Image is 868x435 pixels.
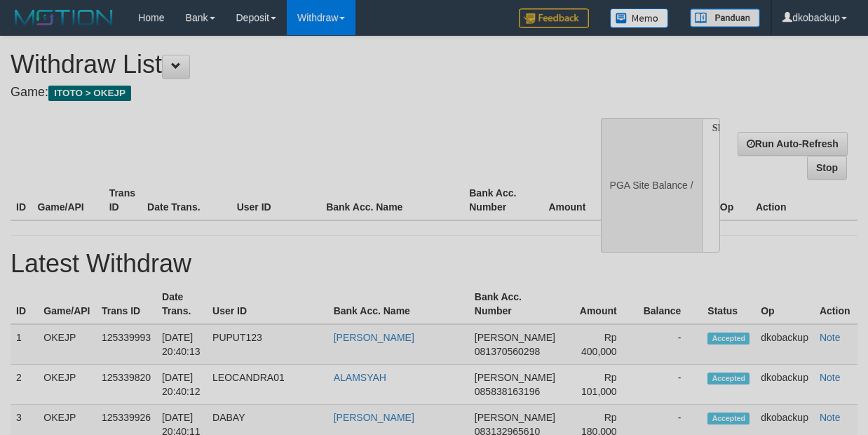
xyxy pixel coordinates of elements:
[38,324,96,365] td: OKEJP
[707,413,750,424] span: Accepted
[207,365,328,405] td: LEOCANDRA01
[707,373,750,384] span: Accepted
[156,284,207,324] th: Date Trans.
[156,365,207,405] td: [DATE] 20:40:12
[38,284,96,324] th: Game/API
[738,132,848,156] a: Run Auto-Refresh
[707,333,750,344] span: Accepted
[535,180,606,220] th: Amount
[48,86,131,101] span: ITOTO > OKEJP
[11,51,564,79] h1: Withdraw List
[475,372,555,383] span: [PERSON_NAME]
[610,8,669,28] img: Button%20Memo.svg
[11,250,857,278] h1: Latest Withdraw
[96,324,156,365] td: 125339993
[11,365,38,405] td: 2
[38,365,96,405] td: OKEJP
[32,180,104,220] th: Game/API
[11,324,38,365] td: 1
[142,180,231,220] th: Date Trans.
[11,284,38,324] th: ID
[96,284,156,324] th: Trans ID
[328,284,469,324] th: Bank Acc. Name
[755,365,814,405] td: dkobackup
[690,8,760,27] img: panduan.png
[755,324,814,365] td: dkobackup
[475,346,540,357] span: 081370560298
[11,86,564,100] h4: Game:
[750,180,857,220] th: Action
[334,412,414,423] a: [PERSON_NAME]
[11,180,32,220] th: ID
[334,332,414,343] a: [PERSON_NAME]
[469,284,562,324] th: Bank Acc. Number
[156,324,207,365] td: [DATE] 20:40:13
[207,284,328,324] th: User ID
[820,412,841,423] a: Note
[807,156,847,180] a: Stop
[714,180,750,220] th: Op
[231,180,321,220] th: User ID
[755,284,814,324] th: Op
[475,332,555,343] span: [PERSON_NAME]
[638,365,703,405] td: -
[475,386,540,397] span: 085838163196
[334,372,386,383] a: ALAMSYAH
[320,180,463,220] th: Bank Acc. Name
[207,324,328,365] td: PUPUT123
[638,324,703,365] td: -
[562,284,638,324] th: Amount
[519,8,589,28] img: Feedback.jpg
[104,180,142,220] th: Trans ID
[702,284,755,324] th: Status
[820,372,841,383] a: Note
[11,7,117,28] img: MOTION_logo.png
[562,365,638,405] td: Rp 101,000
[96,365,156,405] td: 125339820
[814,284,857,324] th: Action
[638,284,703,324] th: Balance
[463,180,535,220] th: Bank Acc. Number
[475,412,555,423] span: [PERSON_NAME]
[820,332,841,343] a: Note
[601,118,702,253] div: PGA Site Balance /
[562,324,638,365] td: Rp 400,000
